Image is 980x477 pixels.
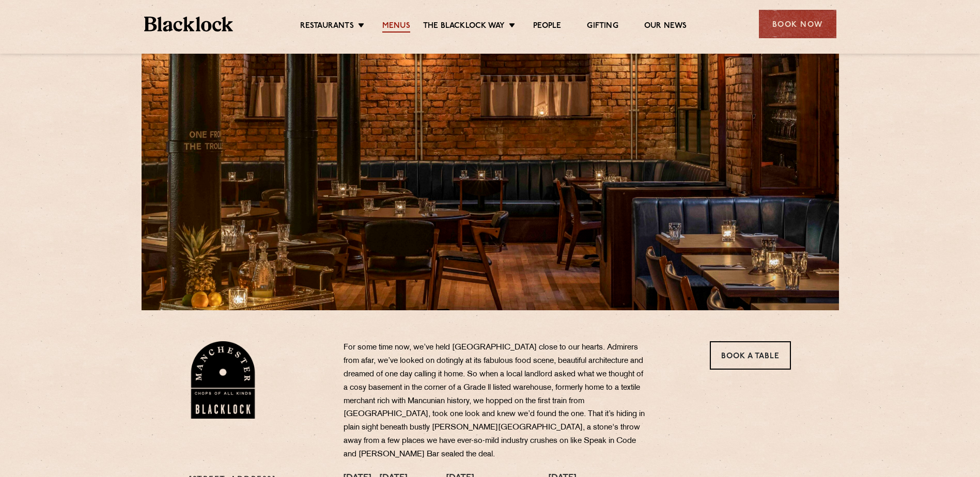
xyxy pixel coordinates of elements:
[423,21,505,33] a: The Blacklock Way
[300,21,354,33] a: Restaurants
[710,341,791,370] a: Book a Table
[587,21,618,33] a: Gifting
[644,21,687,33] a: Our News
[344,341,648,462] p: For some time now, we’ve held [GEOGRAPHIC_DATA] close to our hearts. Admirers from afar, we’ve lo...
[189,341,257,419] img: BL_Manchester_Logo-bleed.png
[382,21,410,33] a: Menus
[144,17,234,31] img: BL_Textured_Logo-footer-cropped.svg
[759,10,836,38] div: Book Now
[533,21,561,33] a: People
